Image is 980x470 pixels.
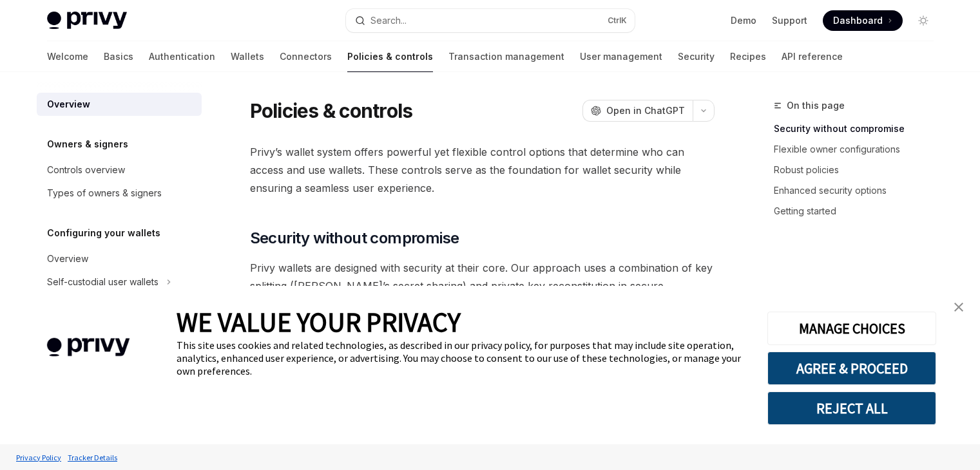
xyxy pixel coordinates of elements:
[946,294,972,320] a: close banner
[370,13,407,28] div: Search...
[37,93,202,116] a: Overview
[47,97,90,112] div: Overview
[104,41,133,72] a: Basics
[823,10,903,31] a: Dashboard
[730,41,766,72] a: Recipes
[13,446,64,469] a: Privacy Policy
[250,259,715,331] span: Privy wallets are designed with security at their core. Our approach uses a combination of key sp...
[47,274,159,290] div: Self-custodial user wallets
[37,158,202,182] a: Controls overview
[678,41,715,72] a: Security
[774,139,944,160] a: Flexible owner configurations
[280,41,332,72] a: Connectors
[774,160,944,180] a: Robust policies
[767,312,936,345] button: MANAGE CHOICES
[177,305,461,339] span: WE VALUE YOUR PRIVACY
[767,391,936,425] button: REJECT ALL
[731,14,756,27] a: Demo
[47,251,88,267] div: Overview
[149,41,215,72] a: Authentication
[774,118,944,139] a: Security without compromise
[787,98,845,113] span: On this page
[772,14,807,27] a: Support
[47,12,127,30] img: light logo
[19,319,157,375] img: company logo
[250,99,413,122] h1: Policies & controls
[37,247,202,270] a: Overview
[250,143,715,197] span: Privy’s wallet system offers powerful yet flexible control options that determine who can access ...
[346,9,635,32] button: Search...CtrlK
[177,339,748,377] div: This site uses cookies and related technologies, as described in our privacy policy, for purposes...
[954,303,963,312] img: close banner
[64,446,120,469] a: Tracker Details
[448,41,564,72] a: Transaction management
[347,41,433,72] a: Policies & controls
[250,228,459,249] span: Security without compromise
[913,10,934,31] button: Toggle dark mode
[782,41,843,72] a: API reference
[582,100,693,122] button: Open in ChatGPT
[580,41,662,72] a: User management
[833,14,883,27] span: Dashboard
[47,185,162,201] div: Types of owners & signers
[47,225,160,241] h5: Configuring your wallets
[774,180,944,201] a: Enhanced security options
[774,201,944,221] a: Getting started
[231,41,264,72] a: Wallets
[606,104,685,117] span: Open in ChatGPT
[37,182,202,205] a: Types of owners & signers
[608,15,627,26] span: Ctrl K
[47,41,88,72] a: Welcome
[767,352,936,385] button: AGREE & PROCEED
[47,136,128,152] h5: Owners & signers
[47,162,125,178] div: Controls overview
